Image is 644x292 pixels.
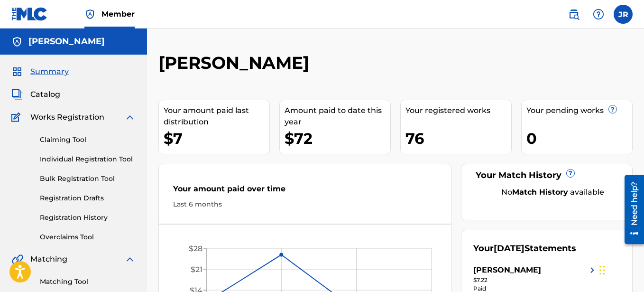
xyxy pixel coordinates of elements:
[526,105,632,116] div: Your pending works
[30,254,67,265] span: Matching
[40,174,136,184] a: Bulk Registration Tool
[28,36,105,47] h5: JEFFREY ROBINSON
[11,254,23,265] img: Matching
[164,128,269,149] div: $7
[40,193,136,203] a: Registration Drafts
[587,264,598,276] img: right chevron icon
[40,154,136,164] a: Individual Registration Tool
[173,199,437,209] div: Last 6 months
[84,9,96,20] img: Top Rightsholder
[285,105,390,128] div: Amount paid to date this year
[494,243,524,254] span: [DATE]
[405,105,511,116] div: Your registered works
[11,66,23,77] img: Summary
[526,128,632,149] div: 0
[189,244,202,253] tspan: $28
[40,135,136,145] a: Claiming Tool
[30,89,60,100] span: Catalog
[473,264,541,276] div: [PERSON_NAME]
[593,9,604,20] img: help
[40,213,136,223] a: Registration History
[589,5,608,24] div: Help
[614,5,633,24] div: User Menu
[485,187,621,198] div: No available
[564,5,583,24] a: Public Search
[11,89,23,100] img: Catalog
[568,9,580,20] img: search
[11,66,69,77] a: SummarySummary
[11,112,24,123] img: Works Registration
[609,105,616,113] span: ?
[567,170,574,177] span: ?
[124,254,136,265] img: expand
[599,256,605,284] div: Drag
[124,112,136,123] img: expand
[405,128,511,149] div: 76
[164,105,269,128] div: Your amount paid last distribution
[158,52,314,74] h2: [PERSON_NAME]
[512,188,568,197] strong: Match History
[11,7,48,21] img: MLC Logo
[173,183,437,199] div: Your amount paid over time
[40,232,136,242] a: Overclaims Tool
[11,36,23,47] img: Accounts
[473,169,621,182] div: Your Match History
[473,242,576,255] div: Your Statements
[101,9,135,19] span: Member
[30,112,104,123] span: Works Registration
[473,276,598,284] div: $7.22
[11,89,60,100] a: CatalogCatalog
[40,277,136,287] a: Matching Tool
[191,265,202,274] tspan: $21
[285,128,390,149] div: $72
[30,66,69,77] span: Summary
[597,246,644,292] iframe: Chat Widget
[617,170,644,249] iframe: Resource Center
